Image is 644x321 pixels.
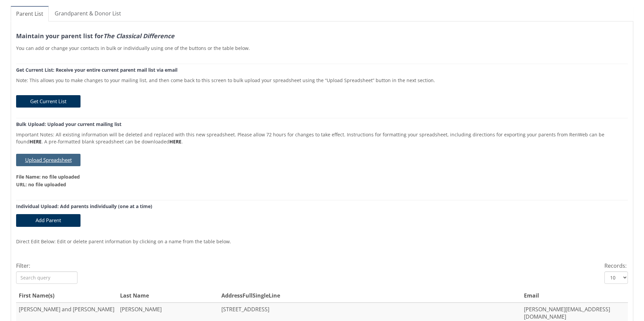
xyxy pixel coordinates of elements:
strong: Get Current List: Receive your entire current parent mail list via email [16,67,177,73]
a: Grandparent & Donor List [49,6,126,21]
p: Direct Edit Below: Edit or delete parent information by clicking on a name from the table below. [16,234,628,245]
p: Important Notes: All existing information will be deleted and replaced with this new spreadsheet.... [16,127,628,145]
strong: Maintain your parent list for [16,32,174,40]
span: First Name(s) [19,292,54,299]
a: Parent List [11,6,49,21]
label: Filter: [16,262,30,270]
strong: Bulk Upload: Upload your current mailing list [16,121,121,127]
button: Upload Spreadsheet [16,154,80,166]
button: Add Parent [16,214,80,227]
label: Records: [604,262,627,270]
input: Search query [16,271,77,284]
a: HERE [30,138,42,145]
strong: Individual Upload: Add parents individually (one at a time) [16,203,152,209]
a: HERE [169,138,181,145]
span: AddressFullSingleLine [221,292,280,299]
em: The Classical Difference [103,32,174,40]
span: Email [524,292,539,299]
p: You can add or change your contacts in bulk or individually using one of the buttons or the table... [16,39,628,52]
button: Get Current List [16,95,80,108]
strong: URL: no file uploaded [16,181,66,188]
p: Note: This allows you to make changes to your mailing list, and then come back to this screen to ... [16,73,628,84]
strong: File Name: no file uploaded [16,174,80,180]
span: Last Name [120,292,149,299]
